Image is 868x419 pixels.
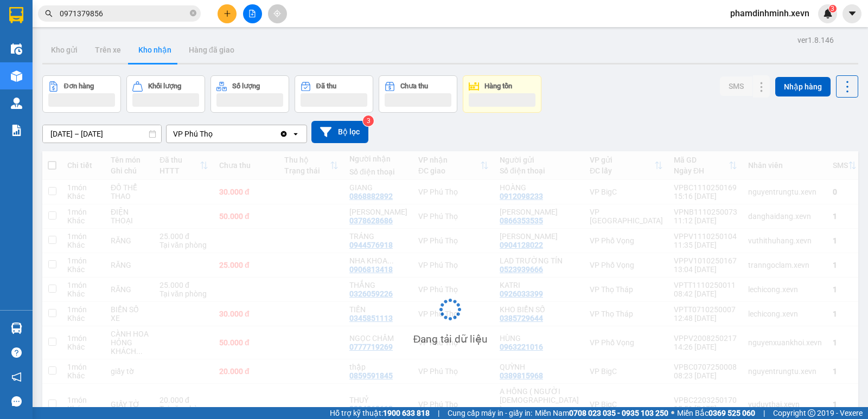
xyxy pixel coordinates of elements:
[86,37,130,63] button: Trên xe
[722,7,818,20] span: phamdinhminh.xevn
[569,409,668,417] strong: 0708 023 035 - 0935 103 250
[847,9,857,18] span: caret-down
[180,37,243,63] button: Hàng đã giao
[763,407,765,419] span: |
[797,34,834,46] div: ver 1.8.146
[831,5,834,12] span: 3
[42,75,121,113] button: Đơn hàng
[295,75,373,113] button: Đã thu
[45,10,53,17] span: search
[400,82,428,90] div: Chưa thu
[60,8,188,20] input: Tìm tên, số ĐT hoặc mã đơn
[42,37,86,63] button: Kho gửi
[363,115,374,126] sup: 3
[316,82,336,90] div: Đã thu
[775,77,831,96] button: Nhập hàng
[808,409,815,417] span: copyright
[379,75,457,113] button: Chưa thu
[438,407,439,419] span: |
[11,98,22,109] img: warehouse-icon
[671,411,674,415] span: ⚪️
[11,396,22,407] span: message
[248,10,256,17] span: file-add
[218,4,237,23] button: plus
[413,331,488,347] div: Đang tải dữ liệu
[224,10,231,17] span: plus
[823,9,833,18] img: icon-new-feature
[11,347,22,358] span: question-circle
[173,128,213,139] div: VP Phú Thọ
[463,75,541,113] button: Hàng tồn
[126,75,205,113] button: Khối lượng
[535,407,668,419] span: Miền Nam
[330,407,430,419] span: Hỗ trợ kỹ thuật:
[11,323,22,334] img: warehouse-icon
[210,75,289,113] button: Số lượng
[11,125,22,136] img: solution-icon
[43,125,161,143] input: Select a date range.
[311,121,368,143] button: Bộ lọc
[720,76,752,96] button: SMS
[273,10,281,17] span: aim
[677,407,755,419] span: Miền Bắc
[268,4,287,23] button: aim
[190,10,196,16] span: close-circle
[279,130,288,138] svg: Clear value
[829,5,837,12] sup: 3
[291,130,300,138] svg: open
[64,82,94,90] div: Đơn hàng
[843,4,861,23] button: caret-down
[448,407,532,419] span: Cung cấp máy in - giấy in:
[190,9,196,19] span: close-circle
[709,409,755,417] strong: 0369 525 060
[9,7,23,23] img: logo-vxr
[130,37,180,63] button: Kho nhận
[11,372,22,382] span: notification
[11,70,22,82] img: warehouse-icon
[232,82,260,90] div: Số lượng
[484,82,512,90] div: Hàng tồn
[11,43,22,55] img: warehouse-icon
[383,409,430,417] strong: 1900 633 818
[148,82,181,90] div: Khối lượng
[214,128,215,139] input: Selected VP Phú Thọ.
[243,4,262,23] button: file-add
